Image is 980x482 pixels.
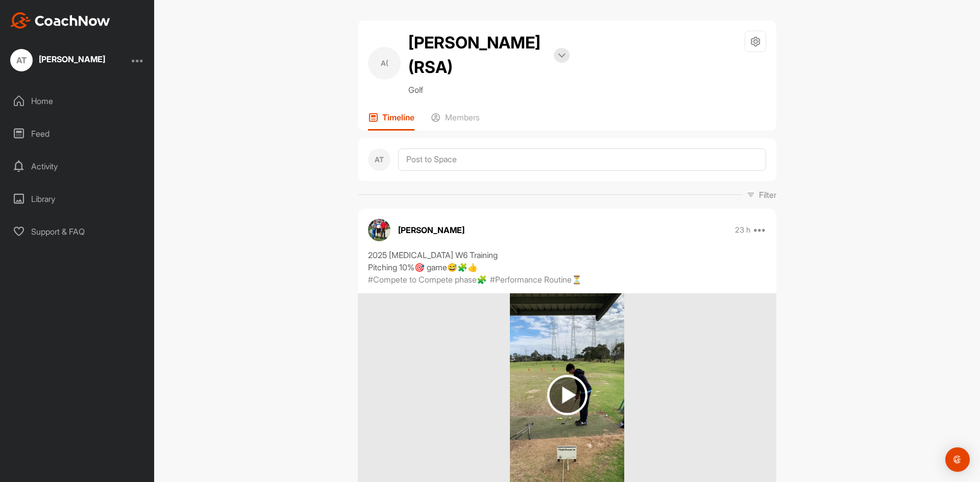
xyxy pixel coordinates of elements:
[10,12,110,29] img: CoachNow
[6,121,150,146] div: Feed
[368,47,401,80] div: A(
[368,148,390,171] div: AT
[6,88,150,114] div: Home
[445,112,480,122] p: Members
[382,112,414,122] p: Timeline
[368,249,766,273] div: 2025 [MEDICAL_DATA] W6 Training Pitching 10%🎯 game😅🧩👍
[558,53,566,58] img: arrow-down
[368,273,487,286] p: #Compete to Compete phase🧩
[39,55,105,63] div: [PERSON_NAME]
[735,225,750,235] p: 23 h
[408,31,546,80] h2: [PERSON_NAME] (RSA)
[6,154,150,179] div: Activity
[10,49,33,71] div: AT
[368,219,390,241] img: avatar
[945,447,970,472] div: Open Intercom Messenger
[490,273,582,286] p: #Performance Routine⏳
[547,375,587,415] img: play
[6,186,150,212] div: Library
[6,219,150,244] div: Support & FAQ
[398,224,464,236] p: [PERSON_NAME]
[408,84,570,96] p: Golf
[759,189,776,201] p: Filter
